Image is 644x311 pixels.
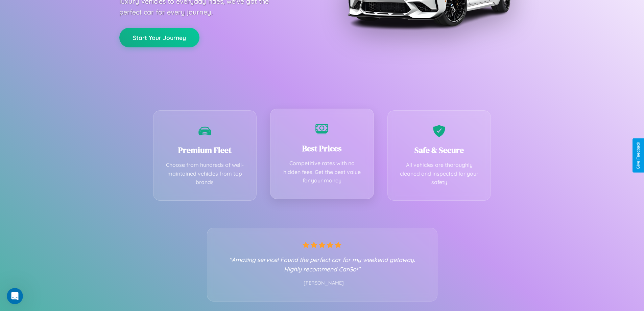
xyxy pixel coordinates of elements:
h3: Best Prices [281,143,363,154]
h3: Premium Fleet [164,145,246,156]
p: All vehicles are thoroughly cleaned and inspected for your safety [398,161,481,187]
p: - [PERSON_NAME] [221,279,424,288]
iframe: Intercom live chat [7,288,23,304]
p: "Amazing service! Found the perfect car for my weekend getaway. Highly recommend CarGo!" [221,255,424,274]
button: Start Your Journey [119,28,199,47]
div: Give Feedback [636,142,641,169]
h3: Safe & Secure [398,145,481,156]
p: Competitive rates with no hidden fees. Get the best value for your money [281,159,363,185]
p: Choose from hundreds of well-maintained vehicles from top brands [164,161,246,187]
